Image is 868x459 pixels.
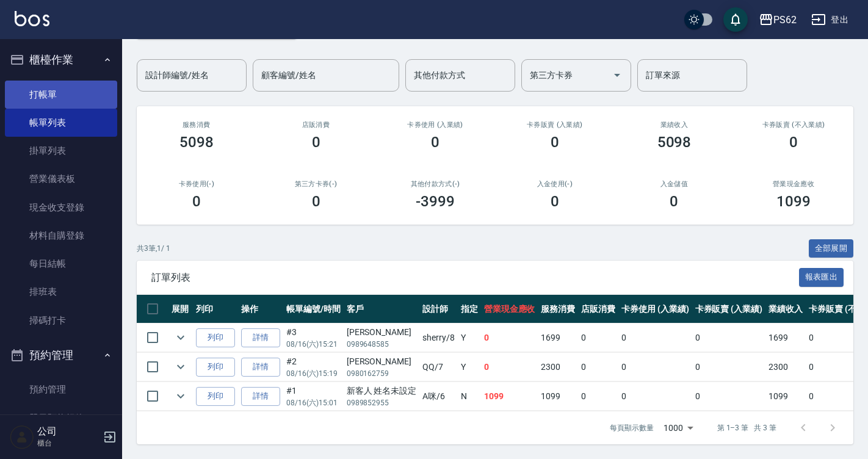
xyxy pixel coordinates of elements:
button: 登出 [806,9,853,31]
td: A咪 /6 [419,382,458,411]
a: 現金收支登錄 [5,193,117,222]
th: 店販消費 [578,295,618,323]
td: QQ /7 [419,353,458,381]
a: 詳情 [241,387,280,406]
td: Y [458,323,481,352]
td: 1099 [765,382,806,411]
td: 2300 [538,353,578,381]
td: 0 [578,323,618,352]
button: 列印 [196,328,235,347]
p: 櫃台 [37,438,99,449]
h3: 服務消費 [151,121,242,129]
div: PS62 [773,12,797,27]
th: 服務消費 [538,295,578,323]
p: 08/16 (六) 15:21 [286,339,341,350]
td: N [458,382,481,411]
h2: 其他付款方式(-) [390,180,480,188]
th: 卡券販賣 (入業績) [692,295,766,323]
a: 掃碼打卡 [5,306,117,334]
h3: 0 [551,134,559,151]
button: expand row [172,387,190,405]
td: 0 [692,382,766,411]
h3: 0 [312,193,320,210]
a: 預約管理 [5,375,117,403]
a: 打帳單 [5,81,117,109]
a: 材料自購登錄 [5,222,117,250]
th: 指定 [458,295,481,323]
td: #2 [283,353,344,381]
a: 詳情 [241,358,280,377]
td: 0 [618,353,692,381]
td: 1699 [538,323,578,352]
a: 排班表 [5,278,117,306]
h3: -3999 [416,193,455,210]
h3: 5098 [179,134,214,151]
h2: 營業現金應收 [748,180,839,188]
img: Person [10,425,34,449]
button: 預約管理 [5,339,117,371]
h3: 0 [192,193,201,210]
a: 營業儀表板 [5,165,117,193]
h2: 卡券使用(-) [151,180,242,188]
button: 報表匯出 [799,268,844,287]
h2: 卡券販賣 (入業績) [510,121,600,129]
a: 單日預約紀錄 [5,404,117,432]
td: #1 [283,382,344,411]
button: 全部展開 [809,239,854,258]
th: 帳單編號/時間 [283,295,344,323]
td: 1699 [765,323,806,352]
p: 第 1–3 筆 共 3 筆 [717,422,776,433]
button: save [723,7,748,32]
p: 08/16 (六) 15:01 [286,397,341,408]
h5: 公司 [37,425,99,438]
h3: 1099 [776,193,811,210]
td: 0 [481,353,538,381]
h3: 0 [670,193,678,210]
th: 客戶 [344,295,420,323]
div: 1000 [659,411,698,444]
a: 帳單列表 [5,109,117,137]
h3: 0 [789,134,798,151]
th: 操作 [238,295,283,323]
button: expand row [172,358,190,376]
div: [PERSON_NAME] [347,355,417,368]
h2: 第三方卡券(-) [271,180,361,188]
h3: 5098 [657,134,692,151]
button: Open [607,65,627,85]
td: Y [458,353,481,381]
p: 0989852955 [347,397,417,408]
a: 每日結帳 [5,250,117,278]
td: 0 [692,323,766,352]
th: 卡券使用 (入業績) [618,295,692,323]
h2: 卡券販賣 (不入業績) [748,121,839,129]
th: 展開 [168,295,193,323]
h3: 0 [551,193,559,210]
button: 列印 [196,387,235,406]
span: 訂單列表 [151,272,799,284]
button: PS62 [754,7,801,32]
td: sherry /8 [419,323,458,352]
img: Logo [15,11,49,26]
p: 08/16 (六) 15:19 [286,368,341,379]
h2: 入金儲值 [629,180,720,188]
td: 0 [618,323,692,352]
td: 0 [578,382,618,411]
p: 共 3 筆, 1 / 1 [137,243,170,254]
div: [PERSON_NAME] [347,326,417,339]
h2: 店販消費 [271,121,361,129]
p: 0989648585 [347,339,417,350]
td: 0 [692,353,766,381]
td: 0 [618,382,692,411]
a: 報表匯出 [799,271,844,283]
div: 新客人 姓名未設定 [347,385,417,397]
th: 業績收入 [765,295,806,323]
h2: 業績收入 [629,121,720,129]
h3: 0 [431,134,439,151]
td: 0 [481,323,538,352]
th: 列印 [193,295,238,323]
button: 列印 [196,358,235,377]
p: 每頁顯示數量 [610,422,654,433]
button: 櫃檯作業 [5,44,117,76]
td: 2300 [765,353,806,381]
td: 1099 [481,382,538,411]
